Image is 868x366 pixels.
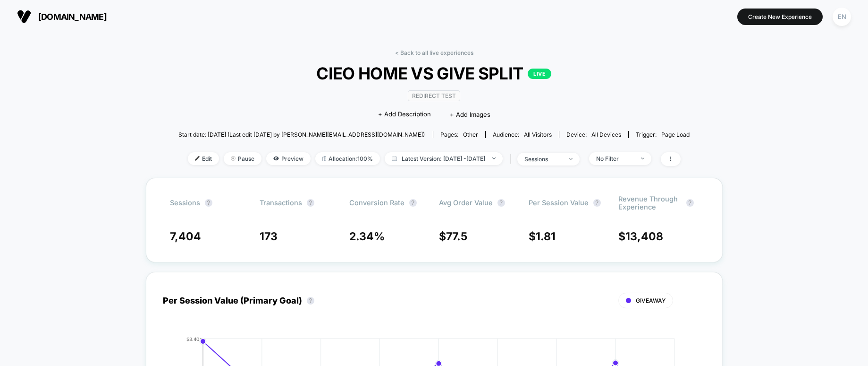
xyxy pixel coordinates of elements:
[686,199,694,207] button: ?
[450,111,490,118] span: + Add Images
[260,199,302,207] span: Transactions
[205,199,212,207] button: ?
[596,155,634,162] div: No Filter
[618,230,663,243] span: $
[493,131,552,138] div: Audience:
[524,131,552,138] span: All Visitors
[625,230,663,243] span: 13,408
[409,199,417,207] button: ?
[307,297,314,305] button: ?
[231,156,236,161] img: end
[307,199,314,207] button: ?
[833,8,851,26] div: EN
[497,199,505,207] button: ?
[378,110,431,119] span: + Add Description
[260,230,278,243] span: 173
[266,152,311,165] span: Preview
[661,131,690,138] span: Page Load
[618,195,682,211] span: Revenue through experience
[569,158,573,160] img: end
[528,69,551,79] p: LIVE
[395,49,473,56] a: < Back to all live experiences
[349,199,405,207] span: Conversion Rate
[385,152,503,165] span: Latest Version: [DATE] - [DATE]
[170,199,200,207] span: Sessions
[188,152,219,165] span: Edit
[195,156,200,161] img: edit
[593,199,601,207] button: ?
[315,152,380,165] span: Allocation: 100%
[830,7,854,26] button: EN
[186,336,199,341] tspan: $3.40
[463,131,478,138] span: other
[14,9,110,24] button: [DOMAIN_NAME]
[591,131,621,138] span: all devices
[524,156,562,163] div: sessions
[408,90,460,101] span: Redirect Test
[38,12,107,22] span: [DOMAIN_NAME]
[17,9,31,24] img: Visually logo
[392,156,397,161] img: calendar
[529,199,589,207] span: Per Session Value
[446,230,467,243] span: 77.5
[439,230,467,243] span: $
[178,131,425,138] span: Start date: [DATE] (Last edit [DATE] by [PERSON_NAME][EMAIL_ADDRESS][DOMAIN_NAME])
[636,297,666,304] span: GIVEAWAY
[170,230,201,243] span: 7,404
[322,156,326,161] img: rebalance
[529,230,556,243] span: $
[492,157,496,159] img: end
[439,199,493,207] span: Avg Order Value
[641,157,644,159] img: end
[204,63,664,83] span: CIEO HOME VS GIVE SPLIT
[536,230,556,243] span: 1.81
[559,131,628,138] span: Device:
[507,152,517,166] span: |
[440,131,478,138] div: Pages:
[737,9,823,25] button: Create New Experience
[224,152,261,165] span: Pause
[349,230,385,243] span: 2.34 %
[636,131,690,138] div: Trigger:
